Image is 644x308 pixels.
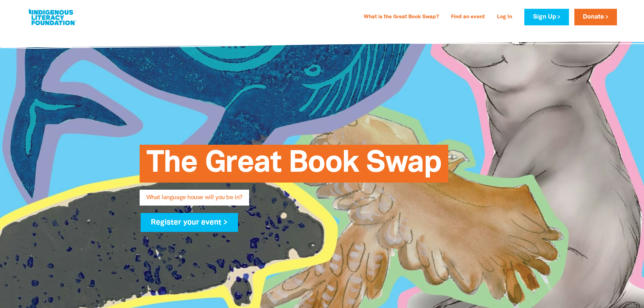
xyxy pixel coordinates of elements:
[447,12,489,23] a: Find an event
[574,9,617,25] a: Donate
[493,12,516,23] a: Log In
[141,213,238,232] a: Register your event >
[146,150,442,183] span: The Great Book Swap
[524,9,569,25] a: Sign Up
[360,12,443,23] a: What is the Great Book Swap?
[146,195,242,206] span: What language house will you be in?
